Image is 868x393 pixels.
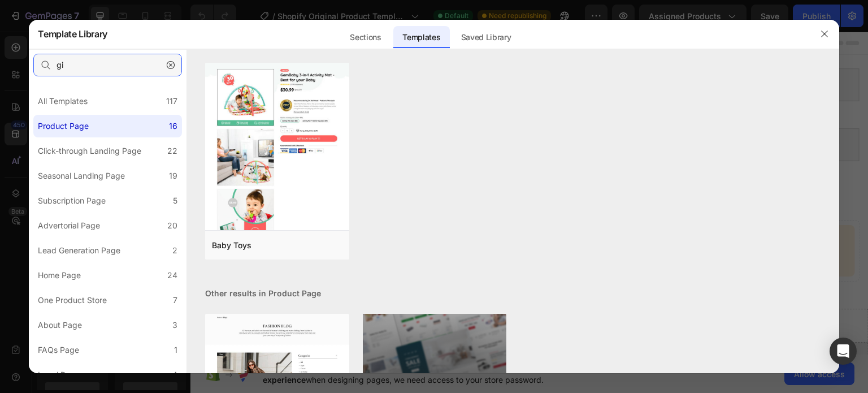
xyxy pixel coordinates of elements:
[38,269,81,282] div: Home Page
[166,94,177,108] div: 117
[167,269,177,282] div: 24
[172,368,177,382] div: 4
[38,94,88,108] div: All Templates
[38,144,141,158] div: Click-through Landing Page
[173,293,177,307] div: 7
[173,194,177,208] div: 5
[38,119,89,133] div: Product Page
[172,244,177,257] div: 2
[167,144,177,158] div: 22
[38,244,120,257] div: Lead Generation Page
[169,119,177,133] div: 16
[38,169,125,183] div: Seasonal Landing Page
[38,368,80,382] div: Legal Page
[169,169,177,183] div: 19
[38,222,86,240] button: Add product
[341,26,390,49] div: Sections
[38,198,485,209] p: Can not get product from Shopify
[38,293,107,307] div: One Product Store
[205,287,821,300] div: Other results in Product Page
[38,209,485,221] p: We cannot find any products from your Shopify store. Please try manually syncing the data from Sh...
[830,338,857,365] div: Open Intercom Messenger
[273,106,423,120] span: Shopify section: product-recommendations
[167,219,177,232] div: 20
[38,219,100,232] div: Advertorial Page
[38,318,82,332] div: About Page
[393,26,449,49] div: Templates
[38,194,106,208] div: Subscription Page
[452,26,520,49] div: Saved Library
[33,54,182,76] input: E.g.: Black Friday, Sale, etc.
[285,46,411,60] span: Shopify section: product-information
[38,19,107,49] h2: Template Library
[91,222,159,240] button: Sync from Shopify
[316,290,376,299] div: Drop element here
[174,343,177,357] div: 1
[172,318,177,332] div: 3
[38,343,79,357] div: FAQs Page
[212,239,251,252] div: Baby Toys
